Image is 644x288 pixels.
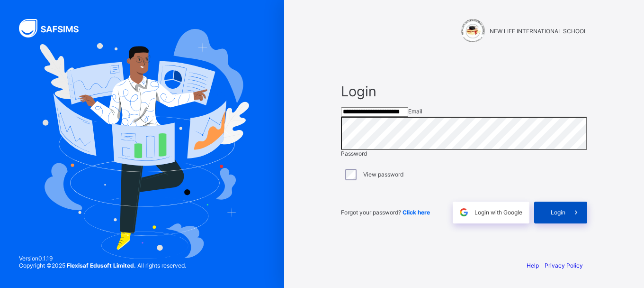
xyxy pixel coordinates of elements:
strong: Flexisaf Edusoft Limited. [67,262,136,269]
span: Login [341,83,587,100]
img: google.396cfc9801f0270233282035f929180a.svg [458,207,469,218]
span: Email [408,108,422,115]
span: Password [341,150,367,157]
a: Privacy Policy [545,262,583,269]
label: View password [363,171,403,178]
a: Help [527,262,539,269]
span: Login with Google [474,209,522,216]
img: Hero Image [35,29,249,260]
span: Version 0.1.19 [19,255,186,262]
span: Copyright © 2025 All rights reserved. [19,262,186,269]
span: Forgot your password? [341,209,430,216]
span: Login [551,209,565,216]
img: SAFSIMS Logo [19,19,90,37]
a: Click here [402,209,430,216]
span: NEW LIFE INTERNATIONAL SCHOOL [490,28,587,35]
